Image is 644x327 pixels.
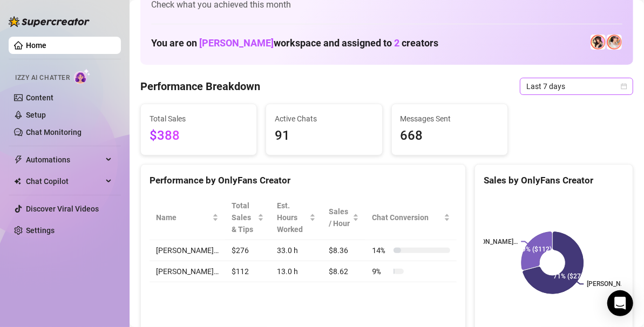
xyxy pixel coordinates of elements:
[322,261,366,282] td: $8.62
[275,126,373,146] span: 91
[587,281,641,288] text: [PERSON_NAME]…
[140,79,260,94] h4: Performance Breakdown
[26,226,55,235] a: Settings
[365,195,457,240] th: Chat Conversion
[322,195,366,240] th: Sales / Hour
[26,173,103,190] span: Chat Copilot
[372,212,442,223] span: Chat Conversion
[401,126,499,146] span: 668
[26,128,82,137] a: Chat Monitoring
[225,240,270,261] td: $276
[74,69,91,84] img: AI Chatter
[591,35,606,50] img: Holly
[464,238,518,246] text: [PERSON_NAME]…
[156,212,210,223] span: Name
[232,200,255,235] span: Total Sales & Tips
[607,35,622,50] img: 𝖍𝖔𝖑𝖑𝖞
[329,206,351,229] span: Sales / Hour
[607,290,633,316] div: Open Intercom Messenger
[225,261,270,282] td: $112
[526,78,627,94] span: Last 7 days
[277,200,307,235] div: Est. Hours Worked
[150,126,248,146] span: $388
[372,265,389,277] span: 9 %
[150,195,225,240] th: Name
[14,178,21,185] img: Chat Copilot
[150,261,225,282] td: [PERSON_NAME]…
[14,155,23,164] span: thunderbolt
[275,113,373,125] span: Active Chats
[270,261,322,282] td: 13.0 h
[26,93,53,102] a: Content
[150,113,248,125] span: Total Sales
[322,240,366,261] td: $8.36
[270,240,322,261] td: 33.0 h
[150,240,225,261] td: [PERSON_NAME]…
[394,37,399,49] span: 2
[26,151,103,168] span: Automations
[15,73,70,83] span: Izzy AI Chatter
[26,205,99,213] a: Discover Viral Videos
[26,111,46,119] a: Setup
[372,244,389,256] span: 14 %
[621,83,627,90] span: calendar
[151,37,438,49] h1: You are on workspace and assigned to creators
[401,113,499,125] span: Messages Sent
[150,173,457,188] div: Performance by OnlyFans Creator
[26,41,46,50] a: Home
[9,16,90,27] img: logo-BBDzfeDw.svg
[199,37,274,49] span: [PERSON_NAME]
[225,195,270,240] th: Total Sales & Tips
[484,173,624,188] div: Sales by OnlyFans Creator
